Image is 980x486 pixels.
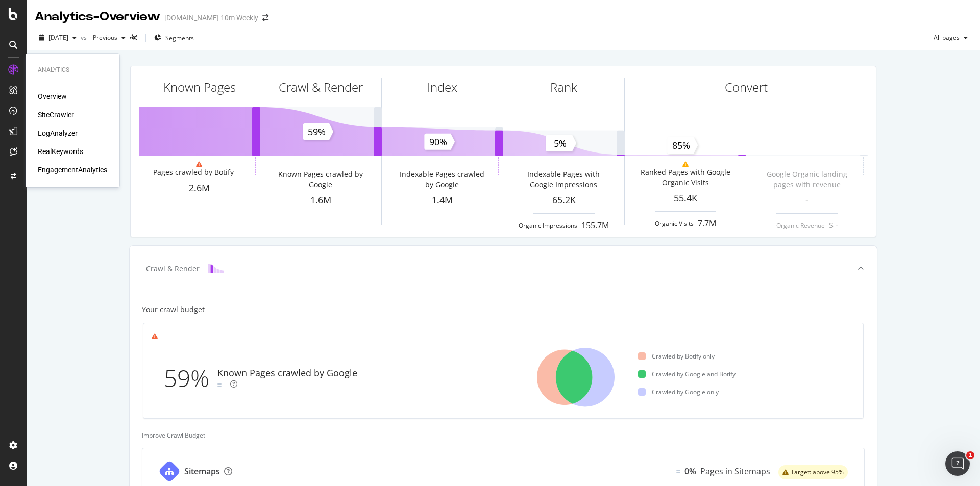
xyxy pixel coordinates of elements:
span: All pages [929,33,960,42]
div: Analytics [38,66,107,74]
div: arrow-right-arrow-left [262,14,268,21]
span: Segments [165,34,194,42]
a: Overview [38,91,67,101]
div: Pages in Sitemaps [700,466,770,477]
span: 2025 Aug. 29th [48,33,68,42]
iframe: Intercom live chat [945,451,970,476]
div: Known Pages crawled by Google [275,169,366,190]
img: Equal [676,470,680,473]
a: EngagementAnalytics [38,165,107,175]
span: Previous [89,33,117,42]
div: 2.6M [139,182,260,195]
div: 0% [684,466,696,477]
button: All pages [929,30,972,46]
div: Crawl & Render [146,264,200,274]
span: 1 [966,451,974,459]
button: Previous [89,30,130,46]
div: Index [427,79,457,96]
a: RealKeywords [38,146,83,157]
div: Organic Impressions [519,221,577,230]
div: 1.4M [382,194,503,207]
div: warning label [778,465,848,479]
button: [DATE] [35,30,81,46]
div: Indexable Pages crawled by Google [396,169,487,190]
a: SiteCrawler [38,110,74,120]
div: Sitemaps [184,466,220,477]
div: 1.6M [260,194,381,207]
a: LogAnalyzer [38,128,78,138]
div: 155.7M [581,220,609,232]
div: Known Pages [163,79,236,96]
div: - [224,380,226,390]
div: [DOMAIN_NAME] 10m Weekly [164,13,258,23]
div: Crawled by Google and Botify [638,370,736,378]
div: Your crawl budget [142,304,205,315]
div: 59% [164,362,217,395]
div: Crawl & Render [279,79,363,96]
div: Crawled by Botify only [638,352,715,361]
span: vs [81,33,89,42]
button: Segments [150,30,198,46]
div: Improve Crawl Budget [142,431,865,440]
span: Target: above 95% [791,469,844,475]
img: Equal [217,383,222,387]
div: Crawled by Google only [638,388,719,396]
div: Rank [550,79,577,96]
div: Pages crawled by Botify [153,167,234,177]
img: block-icon [208,264,224,273]
div: Analytics - Overview [35,8,160,25]
div: 65.2K [503,194,624,207]
div: Indexable Pages with Google Impressions [518,169,609,190]
div: Known Pages crawled by Google [217,367,357,380]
